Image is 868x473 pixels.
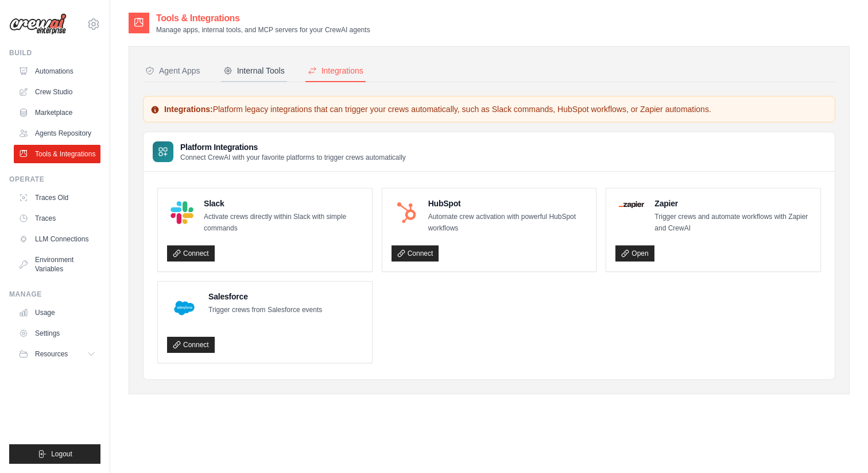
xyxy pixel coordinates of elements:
[654,198,811,209] h4: Zapier
[14,324,100,343] a: Settings
[221,60,287,82] button: Internal Tools
[145,65,200,76] div: Agent Apps
[156,25,370,34] p: Manage apps, internal tools, and MCP servers for your CrewAI agents
[14,145,100,163] a: Tools & Integrations
[208,291,322,302] h4: Salesforce
[615,245,654,262] a: Open
[167,245,215,262] a: Connect
[9,13,67,35] img: Logo
[164,105,213,114] strong: Integrations:
[9,444,100,464] button: Logout
[392,245,439,262] a: Connect
[167,337,215,353] a: Connect
[51,449,72,459] span: Logout
[14,209,100,228] a: Traces
[428,198,587,209] h4: HubSpot
[143,60,203,82] button: Agent Apps
[9,175,100,184] div: Operate
[170,294,198,322] img: Salesforce Logo
[35,349,68,359] span: Resources
[204,211,363,234] p: Activate crews directly within Slack with simple commands
[654,211,811,234] p: Trigger crews and automate workflows with Zapier and CrewAI
[14,251,100,278] a: Environment Variables
[428,211,587,234] p: Automate crew activation with powerful HubSpot workflows
[14,62,100,80] a: Automations
[395,201,418,224] img: HubSpot Logo
[180,153,406,162] p: Connect CrewAI with your favorite platforms to trigger crews automatically
[14,303,100,322] a: Usage
[9,48,100,57] div: Build
[14,189,100,207] a: Traces Old
[180,141,406,153] h3: Platform Integrations
[308,65,363,76] div: Integrations
[14,230,100,248] a: LLM Connections
[305,60,366,82] button: Integrations
[14,103,100,122] a: Marketplace
[9,290,100,299] div: Manage
[619,201,644,208] img: Zapier Logo
[14,124,100,143] a: Agents Repository
[204,198,363,209] h4: Slack
[208,305,322,316] p: Trigger crews from Salesforce events
[223,65,285,76] div: Internal Tools
[156,11,370,25] h2: Tools & Integrations
[14,83,100,101] a: Crew Studio
[150,103,828,115] p: Platform legacy integrations that can trigger your crews automatically, such as Slack commands, H...
[170,201,193,224] img: Slack Logo
[14,345,100,363] button: Resources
